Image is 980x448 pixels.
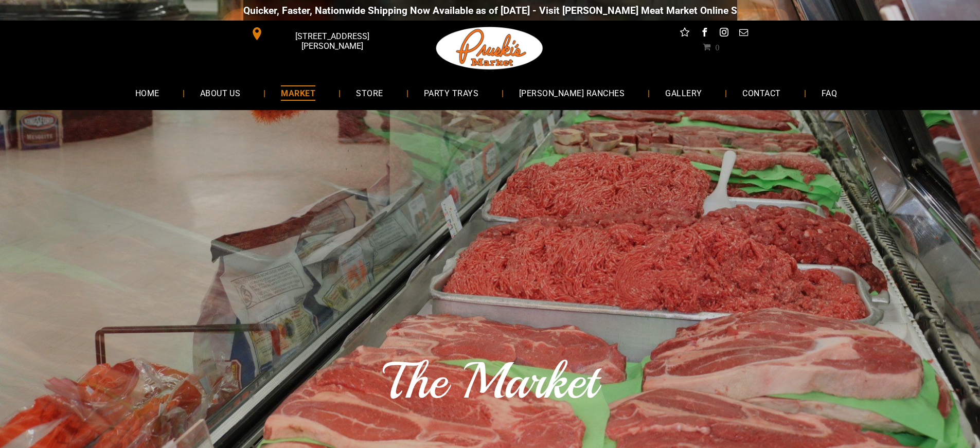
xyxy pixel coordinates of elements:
[383,349,597,413] span: The Market
[243,26,401,42] a: [STREET_ADDRESS][PERSON_NAME]
[265,26,398,56] span: [STREET_ADDRESS][PERSON_NAME]
[737,26,750,42] a: email
[185,79,256,106] a: ABOUT US
[727,79,796,106] a: CONTACT
[698,26,711,42] a: facebook
[678,26,691,42] a: Social network
[717,26,730,42] a: instagram
[650,79,717,106] a: GALLERY
[408,79,494,106] a: PARTY TRAYS
[120,79,175,106] a: HOME
[341,79,398,106] a: STORE
[265,79,331,106] a: MARKET
[715,43,719,51] span: 0
[504,79,640,106] a: [PERSON_NAME] RANCHES
[434,21,545,76] img: Pruski-s+Market+HQ+Logo2-1920w.png
[806,79,852,106] a: FAQ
